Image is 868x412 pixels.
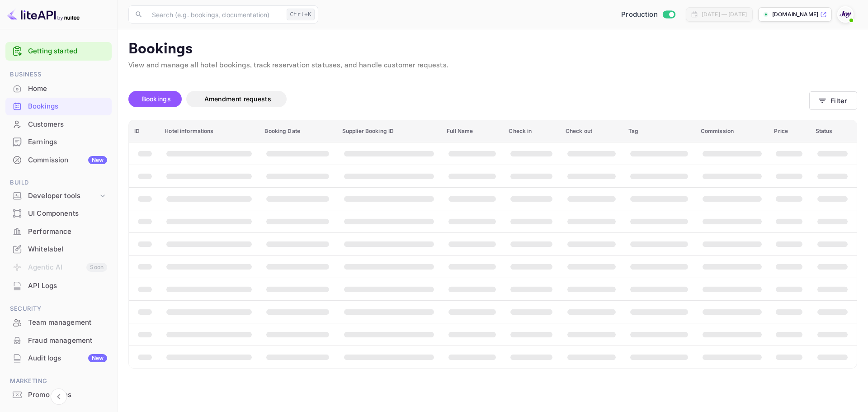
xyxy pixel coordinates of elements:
div: Developer tools [5,188,112,204]
a: Fraud management [5,332,112,349]
span: Bookings [142,95,171,103]
a: API Logs [5,277,112,294]
div: Customers [28,119,107,130]
div: Fraud management [5,332,112,350]
p: [DOMAIN_NAME] [772,10,818,19]
a: Whitelabel [5,241,112,257]
a: UI Components [5,205,112,222]
div: New [88,156,107,164]
div: Promo codes [28,390,107,400]
div: [DATE] — [DATE] [702,10,747,19]
span: Build [5,178,112,188]
p: Bookings [128,40,857,58]
div: Home [5,80,112,98]
th: Check in [503,120,560,142]
div: Developer tools [28,191,98,201]
button: Collapse navigation [51,388,67,405]
th: ID [129,120,159,142]
div: Performance [5,223,112,241]
div: Whitelabel [5,241,112,258]
th: Check out [560,120,623,142]
th: Supplier Booking ID [337,120,441,142]
div: Commission [28,155,107,166]
div: Bookings [28,101,107,112]
button: Filter [809,91,857,110]
div: Earnings [28,137,107,147]
div: CommissionNew [5,152,112,169]
div: API Logs [5,277,112,295]
th: Booking Date [259,120,336,142]
th: Full Name [441,120,503,142]
div: Team management [5,314,112,331]
div: Ctrl+K [287,9,315,20]
a: Customers [5,116,112,133]
a: Earnings [5,133,112,150]
div: Audit logsNew [5,350,112,367]
p: View and manage all hotel bookings, track reservation statuses, and handle customer requests. [128,60,857,71]
th: Tag [623,120,695,142]
div: Performance [28,227,107,237]
div: account-settings tabs [128,91,809,107]
th: Hotel informations [159,120,259,142]
div: Earnings [5,133,112,151]
div: Fraud management [28,336,107,346]
span: Business [5,70,112,80]
div: Promo codes [5,386,112,404]
span: Production [621,9,658,20]
div: Bookings [5,98,112,115]
img: LiteAPI logo [7,7,80,22]
div: Team management [28,317,107,328]
div: UI Components [5,205,112,223]
div: Switch to Sandbox mode [618,9,679,20]
th: Status [810,120,857,142]
div: Customers [5,116,112,133]
a: Performance [5,223,112,240]
a: Bookings [5,98,112,114]
div: UI Components [28,208,107,219]
span: Amendment requests [204,95,271,103]
a: Promo codes [5,386,112,403]
a: Getting started [28,46,107,57]
a: Home [5,80,112,97]
span: Marketing [5,376,112,386]
a: CommissionNew [5,152,112,168]
table: booking table [129,120,857,368]
div: Home [28,84,107,94]
div: Getting started [5,42,112,61]
div: New [88,354,107,362]
a: Audit logsNew [5,350,112,366]
div: Audit logs [28,353,107,364]
a: Team management [5,314,112,331]
span: Security [5,304,112,314]
div: Whitelabel [28,244,107,255]
div: API Logs [28,281,107,291]
th: Commission [695,120,769,142]
img: With Joy [838,7,853,22]
th: Price [769,120,810,142]
input: Search (e.g. bookings, documentation) [146,5,283,24]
